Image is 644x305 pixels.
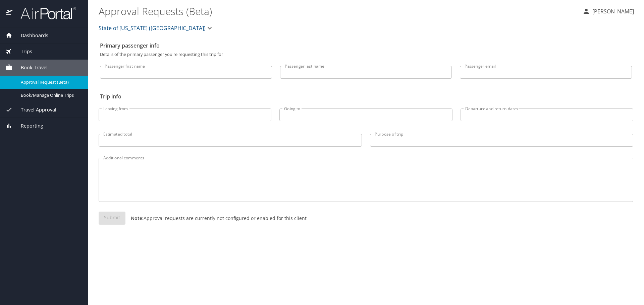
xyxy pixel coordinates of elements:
[12,106,56,113] span: Travel Approval
[100,91,632,102] h2: Trip info
[125,215,307,222] p: Approval requests are currently not configured or enabled for this client
[131,215,144,221] strong: Note:
[99,1,577,21] h1: Approval Requests (Beta)
[12,122,43,130] span: Reporting
[13,7,76,20] img: airportal-logo.png
[100,40,632,51] h2: Primary passenger info
[96,21,216,35] button: State of [US_STATE] ([GEOGRAPHIC_DATA])
[580,5,637,17] button: [PERSON_NAME]
[99,23,206,33] span: State of [US_STATE] ([GEOGRAPHIC_DATA])
[21,79,80,85] span: Approval Request (Beta)
[100,52,632,57] p: Details of the primary passenger you're requesting this trip for
[12,32,48,39] span: Dashboards
[6,7,13,20] img: icon-airportal.png
[12,48,32,55] span: Trips
[21,92,80,98] span: Book/Manage Online Trips
[590,7,634,15] p: [PERSON_NAME]
[12,64,48,71] span: Book Travel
